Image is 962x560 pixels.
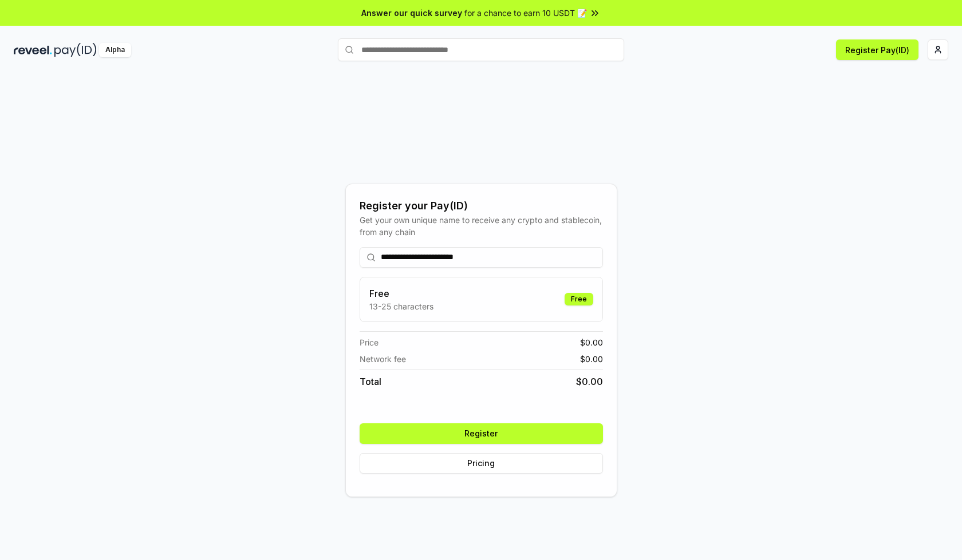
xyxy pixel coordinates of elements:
span: for a chance to earn 10 USDT 📝 [464,7,587,19]
div: Register your Pay(ID) [360,198,603,214]
button: Register Pay(ID) [836,39,918,60]
h3: Free [369,287,433,300]
span: $ 0.00 [580,353,603,365]
p: 13-25 characters [369,300,433,312]
div: Get your own unique name to receive any crypto and stablecoin, from any chain [360,214,603,238]
span: Answer our quick survey [361,7,462,19]
button: Register [360,423,603,444]
div: Alpha [99,43,131,57]
img: reveel_dark [14,43,52,57]
span: $ 0.00 [580,336,603,348]
span: Price [360,336,379,348]
img: pay_id [54,43,97,57]
div: Free [565,293,593,305]
span: $ 0.00 [576,375,603,388]
span: Total [360,375,381,388]
span: Network fee [360,353,406,365]
button: Pricing [360,453,603,474]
